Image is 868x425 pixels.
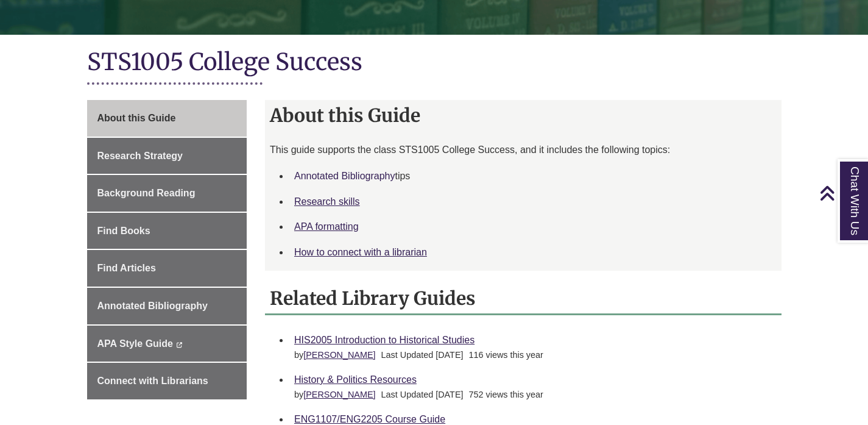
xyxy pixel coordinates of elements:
[87,47,782,79] h1: STS1005 College Success
[294,247,427,257] a: How to connect with a librarian
[294,414,445,424] a: ENG1107/ENG2205 Course Guide
[265,100,782,130] h2: About this Guide
[87,100,247,137] a: About this Guide
[294,350,378,360] span: by
[381,350,464,360] span: Last Updated [DATE]
[87,288,247,324] a: Annotated Bibliography
[87,326,247,362] a: APA Style Guide
[87,363,247,399] a: Connect with Librarians
[468,390,543,399] span: 752 views this year
[97,188,196,198] span: Background Reading
[175,342,182,348] i: This link opens in a new window
[289,163,777,189] li: tips
[468,350,543,360] span: 116 views this year
[97,226,150,236] span: Find Books
[97,151,183,161] span: Research Strategy
[87,250,247,287] a: Find Articles
[97,376,208,386] span: Connect with Librarians
[294,171,395,181] a: Annotated Bibliography
[97,301,208,311] span: Annotated Bibliography
[87,175,247,212] a: Background Reading
[294,196,360,207] a: Research skills
[381,390,464,399] span: Last Updated [DATE]
[303,350,375,360] a: [PERSON_NAME]
[270,143,777,157] p: This guide supports the class STS1005 College Success, and it includes the following topics:
[294,221,359,232] a: APA formatting
[97,338,173,349] span: APA Style Guide
[97,263,156,273] span: Find Articles
[294,335,475,345] a: HIS2005 Introduction to Historical Studies
[265,283,782,315] h2: Related Library Guides
[294,374,417,385] a: History & Politics Resources
[819,185,865,201] a: Back to Top
[87,100,247,399] div: Guide Page Menu
[87,213,247,249] a: Find Books
[97,113,176,123] span: About this Guide
[303,390,375,399] a: [PERSON_NAME]
[294,390,378,399] span: by
[87,138,247,174] a: Research Strategy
